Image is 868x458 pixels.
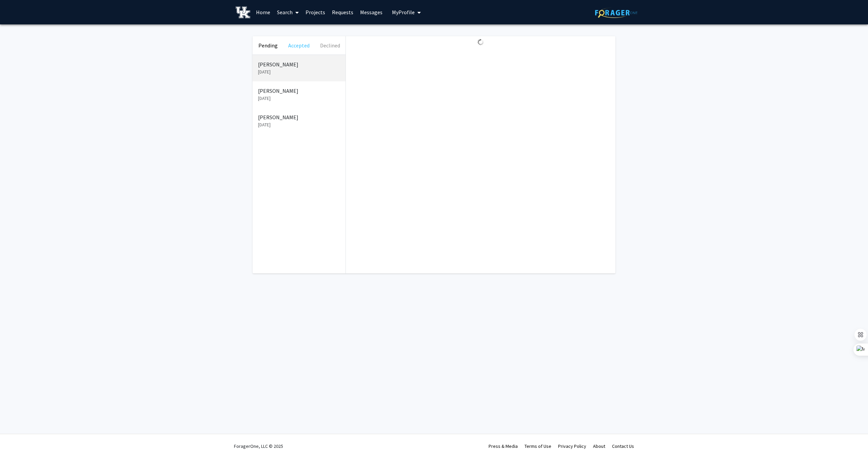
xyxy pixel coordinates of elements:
[595,7,637,18] img: ForagerOne Logo
[253,36,283,55] button: Pending
[525,443,551,449] a: Terms of Use
[302,0,329,24] a: Projects
[593,443,605,449] a: About
[258,113,340,121] p: [PERSON_NAME]
[274,0,302,24] a: Search
[489,443,518,449] a: Press & Media
[258,68,340,76] p: [DATE]
[558,443,586,449] a: Privacy Policy
[258,87,340,95] p: [PERSON_NAME]
[329,0,357,24] a: Requests
[283,36,314,55] button: Accepted
[258,60,340,68] p: [PERSON_NAME]
[258,121,340,128] p: [DATE]
[475,36,487,48] img: Loading
[234,434,283,458] div: ForagerOne, LLC © 2025
[5,428,29,453] iframe: Chat
[253,0,274,24] a: Home
[258,95,340,102] p: [DATE]
[392,9,415,16] span: My Profile
[236,6,250,18] img: University of Kentucky Logo
[612,443,634,449] a: Contact Us
[315,36,346,55] button: Declined
[357,0,386,24] a: Messages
